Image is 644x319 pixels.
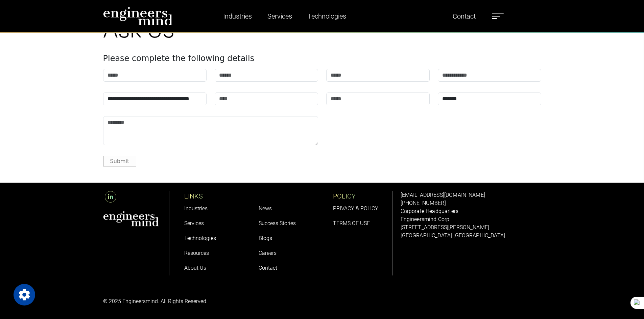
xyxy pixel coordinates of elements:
a: Technologies [305,8,349,24]
p: POLICY [333,191,392,201]
a: Technologies [184,235,216,241]
a: News [259,205,272,212]
a: Industries [220,8,255,24]
p: Engineersmind Corp [401,215,541,223]
a: [EMAIL_ADDRESS][DOMAIN_NAME] [401,192,485,198]
img: logo [103,7,173,26]
a: LinkedIn [103,194,118,200]
img: aws [103,211,159,226]
a: TERMS OF USE [333,220,370,227]
a: PRIVACY & POLICY [333,205,378,212]
a: Contact [259,265,277,271]
button: Submit [103,156,137,166]
p: [STREET_ADDRESS][PERSON_NAME] [401,223,541,232]
a: Contact [450,8,478,24]
a: Industries [184,205,208,212]
p: LINKS [184,191,244,201]
iframe: reCAPTCHA [326,116,429,142]
a: About Us [184,265,206,271]
p: [GEOGRAPHIC_DATA] [GEOGRAPHIC_DATA] [401,232,541,240]
a: Careers [259,250,277,256]
h4: Please complete the following details [103,54,541,63]
p: © 2025 Engineersmind. All Rights Reserved. [103,297,318,305]
a: Resources [184,250,209,256]
p: Corporate Headquarters [401,207,541,215]
a: [PHONE_NUMBER] [401,200,446,206]
a: Services [265,8,295,24]
a: Blogs [259,235,272,241]
a: Services [184,220,204,227]
a: Success Stories [259,220,296,227]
